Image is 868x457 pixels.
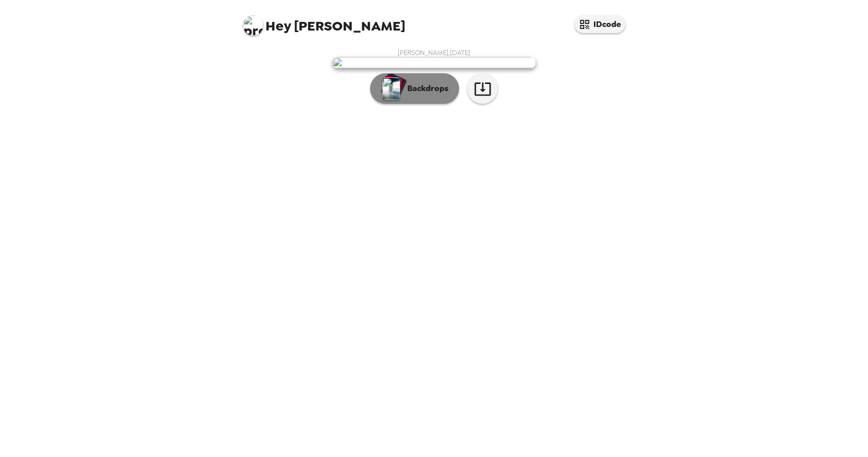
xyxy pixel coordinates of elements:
[370,73,459,104] button: Backdrops
[402,82,448,95] p: Backdrops
[243,10,406,33] span: [PERSON_NAME]
[575,15,625,33] button: IDcode
[333,57,536,68] img: user
[398,48,470,57] span: [PERSON_NAME] , [DATE]
[243,15,263,36] img: profile pic
[266,17,291,35] span: Hey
